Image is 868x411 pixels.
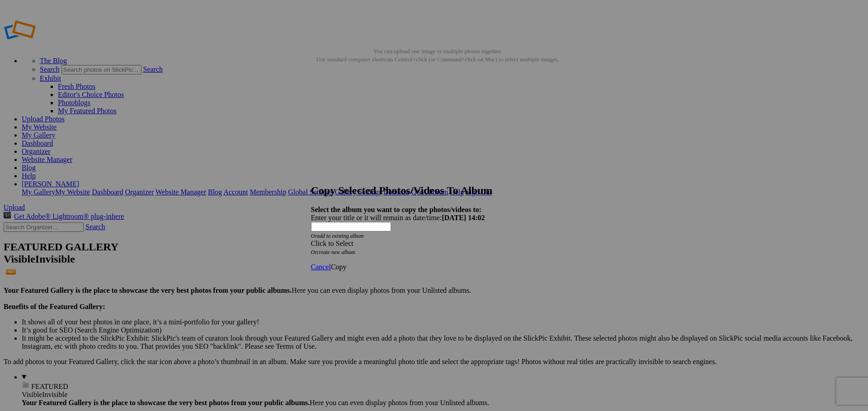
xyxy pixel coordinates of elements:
[442,214,485,222] b: [DATE] 14:02
[311,249,355,255] i: Or
[317,233,364,239] a: add to existing album
[311,206,481,213] strong: Select the album you want to copy the photos/videos to:
[316,249,355,255] a: create new album
[311,233,364,239] i: Or
[311,240,354,247] span: Click to Select
[311,185,551,197] h2: Copy Selected Photos/Videos To Album
[311,263,331,271] a: Cancel
[331,263,347,271] span: Copy
[311,214,551,222] div: Enter your title or it will remain as date/time:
